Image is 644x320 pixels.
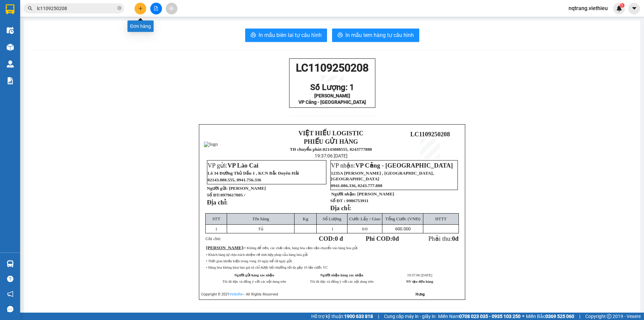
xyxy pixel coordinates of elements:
strong: Người nhận: [331,191,356,196]
button: plus [135,3,146,14]
strong: Địa chỉ: [330,204,351,212]
strong: COD: [319,235,343,242]
strong: TĐ chuyển phát: [290,147,323,152]
span: Tủ [258,226,263,231]
span: • Thời gian khiếu kiện trong vòng 10 ngày kể từ ngày gửi. [206,259,292,263]
span: Cung cấp máy in - giấy in: [384,313,436,320]
span: caret-down [631,5,637,11]
span: Ghi chú: [206,236,221,241]
span: • Hàng hóa không khai báo giá trị chỉ được bồi thường tối đa gấp 10 lần cước VC [206,266,328,269]
span: 0979617005 / [220,192,245,197]
strong: 1900 633 818 [344,314,373,319]
strong: Người gửi hàng xác nhận [234,273,274,277]
span: 0 đ [335,235,343,242]
img: warehouse-icon [7,60,14,67]
span: | [579,313,580,320]
span: copyright [607,314,611,319]
span: printer [337,32,343,39]
span: 02143.888.555, 0941.756.336 [208,177,261,182]
span: ⚪️ [522,315,524,318]
strong: Địa chỉ: [207,199,228,206]
span: 19:37:06 [DATE] [315,153,347,158]
button: printerIn mẫu tem hàng tự cấu hình [332,29,419,42]
span: 1 [215,226,217,231]
span: [PERSON_NAME] [314,93,350,98]
span: 0986753911 [346,198,369,203]
strong: PHIẾU GỬI HÀNG [304,138,358,145]
span: [PERSON_NAME] [229,186,266,191]
span: 0 [392,235,395,242]
span: close-circle [117,6,121,10]
span: VP gửi: [208,162,259,169]
strong: Số ĐT: [207,192,245,197]
span: 0 [452,235,455,242]
span: VP Lào Cai [227,162,258,169]
img: warehouse-icon [7,44,14,51]
strong: 0708 023 035 - 0935 103 250 [459,314,521,319]
span: /0 [362,226,368,231]
span: Miền Nam [438,313,521,320]
strong: Người gửi: [207,186,228,191]
span: plus [138,6,143,11]
sup: 1 [620,3,625,8]
span: notification [7,291,13,297]
span: In mẫu tem hàng tự cấu hình [345,31,414,39]
span: search [28,6,33,11]
strong: Số ĐT : [330,198,345,203]
img: logo [204,142,218,147]
strong: Phí COD: đ [366,235,399,242]
span: VP nhận: [331,162,453,169]
button: caret-down [628,3,640,14]
span: STT [212,216,220,221]
img: warehouse-icon [7,260,14,267]
span: 0 [362,226,364,231]
a: VeXeRe [229,292,243,296]
span: Kg [303,216,308,221]
span: nqtrang.viethieu [563,4,613,12]
span: printer [251,32,256,39]
span: Tôi đã đọc và đồng ý với các nội dung trên [310,280,374,283]
span: Tôi đã đọc và đồng ý với các nội dung trên [222,280,286,283]
span: Cước Lấy / Giao [349,216,380,221]
strong: 02143888555, 0243777888 [323,147,372,152]
span: 1 [621,3,623,8]
span: question-circle [7,276,13,282]
strong: VIỆT HIẾU LOGISTIC [299,130,364,137]
input: Tìm tên, số ĐT hoặc mã đơn [37,5,116,12]
span: HTTT [435,216,446,221]
span: Số Lượng: 1 [310,83,354,92]
span: In mẫu biên lai tự cấu hình [259,31,322,39]
button: aim [166,3,177,14]
button: printerIn mẫu biên lai tự cấu hình [245,29,327,42]
span: • Khách hàng tự chịu trách nhiệm về tính hợp pháp của hàng hóa gửi [206,253,308,257]
span: LC1109250208 [410,131,450,138]
span: close-circle [117,5,121,12]
button: file-add [150,3,162,14]
span: 1235A [PERSON_NAME] , [GEOGRAPHIC_DATA], [GEOGRAPHIC_DATA] [331,171,434,181]
span: 19:37:06 [DATE] [407,273,432,277]
span: 0941.086.336, 0243.777.888 [331,183,382,188]
span: file-add [154,6,158,11]
strong: NV tạo đơn hàng [406,280,433,283]
strong: Hưng [416,292,425,296]
img: icon-new-feature [616,5,622,11]
span: VP Cảng - [GEOGRAPHIC_DATA] [299,99,366,105]
span: aim [169,6,174,11]
strong: Người nhận hàng xác nhận [320,273,363,277]
strong: 0369 525 060 [545,314,574,319]
span: 600.000 [395,226,411,231]
span: 1 [331,226,334,231]
span: [PERSON_NAME] [357,191,394,196]
span: Tổng Cước (VNĐ) [385,216,420,221]
span: • Không để tiền, các chất cấm, hàng hóa cấm vận chuyển vào hàng hóa gửi. [245,246,358,250]
span: đ [455,235,459,242]
span: Số Lượng [322,216,341,221]
span: Phải thu: [428,235,459,242]
span: [PERSON_NAME] [206,245,243,250]
span: Copyright © 2021 – All Rights Reserved [201,292,278,296]
span: Hỗ trợ kỹ thuật: [311,313,373,320]
span: VP Cảng - [GEOGRAPHIC_DATA] [356,162,453,169]
span: Miền Bắc [526,313,574,320]
span: Lô 34 Đường Thủ Dầu 1 , KCN Bắc Duyên Hải [208,171,299,176]
span: LC1109250208 [296,61,369,74]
